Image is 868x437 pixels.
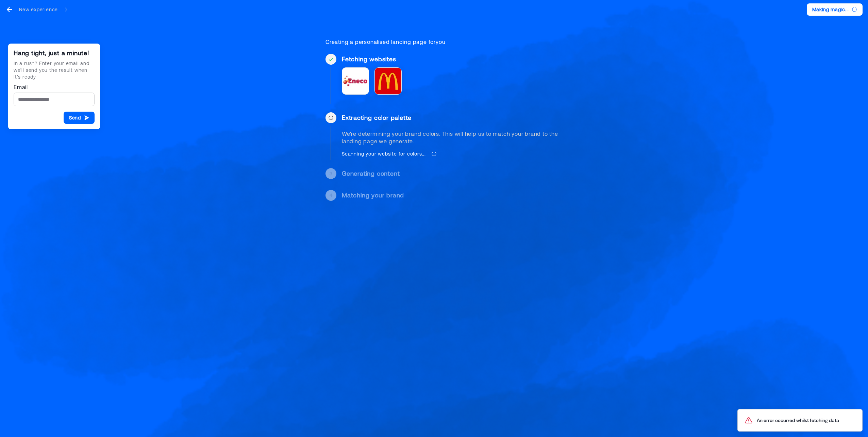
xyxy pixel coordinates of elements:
[14,49,95,57] div: Hang tight, just a minute!
[325,38,562,46] div: Creating a personalised landing page for you
[757,417,839,424] div: An error occurred whilst fetching data
[330,192,333,199] div: 4
[807,3,863,16] button: Making magic...
[330,170,333,177] div: 3
[5,5,14,14] svg: go back
[19,6,58,13] div: New experience
[14,83,95,91] label: Email
[342,55,562,63] div: Fetching websites
[64,112,95,124] button: Send
[14,60,95,80] div: In a rush? Enter your email and we’ll send you the result when it’s ready
[342,169,562,178] div: Generating content
[342,130,562,145] div: We're determining your brand colors. This will help us to match your brand to the landing page we...
[342,191,562,199] div: Matching your brand
[342,150,426,157] div: Scanning your website for colors...
[342,114,562,122] div: Extracting color palette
